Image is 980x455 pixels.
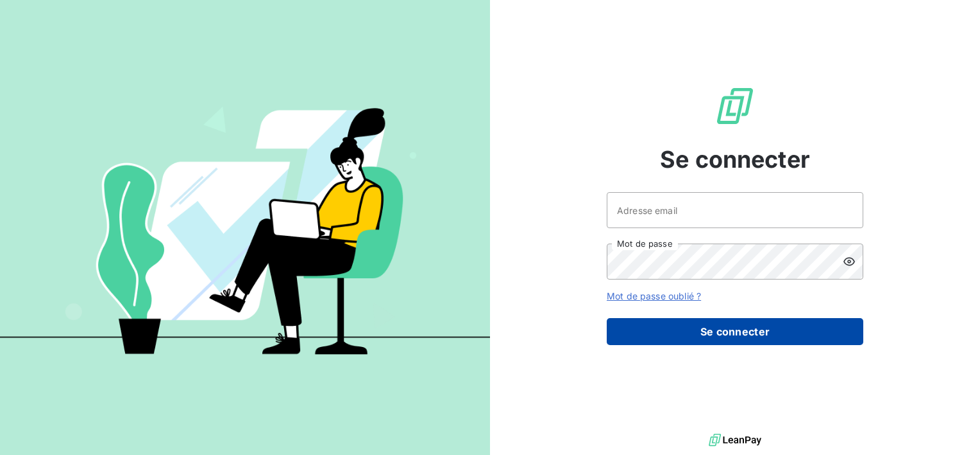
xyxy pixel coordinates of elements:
[607,192,863,228] input: placeholder
[660,142,810,177] span: Se connecter
[607,318,863,345] button: Se connecter
[714,85,756,127] img: Logo LeanPay
[607,290,701,301] a: Mot de passe oublié ?
[709,431,761,450] img: logo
